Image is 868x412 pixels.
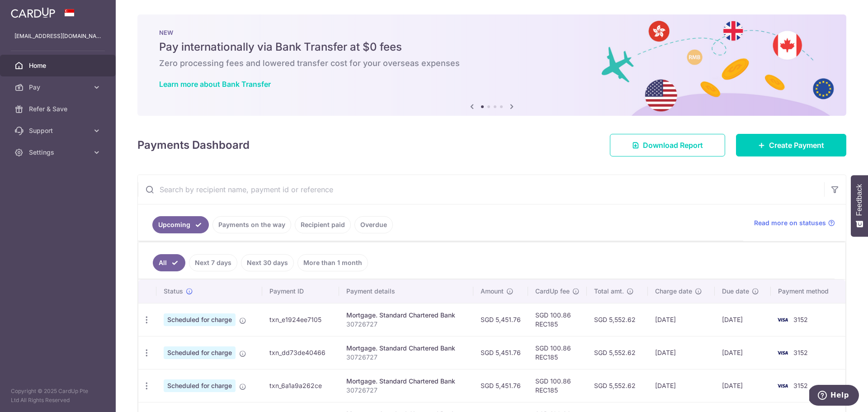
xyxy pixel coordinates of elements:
td: txn_dd73de40466 [262,336,339,369]
img: Bank Card [774,380,792,391]
span: Scheduled for charge [164,379,236,392]
a: Learn more about Bank Transfer [159,80,271,89]
iframe: Opens a widget where you can find more information [809,385,859,407]
th: Payment details [339,279,473,303]
td: SGD 5,451.76 [473,336,528,369]
span: Scheduled for charge [164,346,236,359]
span: Settings [29,148,89,157]
span: CardUp fee [535,287,570,296]
td: SGD 5,451.76 [473,303,528,336]
span: Feedback [855,184,863,216]
p: 30726727 [346,386,466,395]
a: Recipient paid [295,216,351,233]
div: Mortgage. Standard Chartered Bank [346,377,466,386]
span: Total amt. [594,287,624,296]
input: Search by recipient name, payment id or reference [138,175,824,204]
td: txn_e1924ee7105 [262,303,339,336]
a: Payments on the way [212,216,291,233]
img: Bank Card [774,314,792,325]
span: Scheduled for charge [164,313,236,326]
div: Mortgage. Standard Chartered Bank [346,344,466,353]
a: Upcoming [152,216,209,233]
h6: Zero processing fees and lowered transfer cost for your overseas expenses [159,58,825,69]
td: [DATE] [715,336,771,369]
td: SGD 5,451.76 [473,369,528,402]
p: 30726727 [346,320,466,329]
td: SGD 100.86 REC185 [528,303,587,336]
a: Create Payment [736,134,846,156]
td: [DATE] [648,369,715,402]
span: Due date [722,287,749,296]
td: txn_6a1a9a262ce [262,369,339,402]
td: [DATE] [648,303,715,336]
a: Download Report [610,134,725,156]
td: SGD 5,552.62 [587,369,648,402]
span: 3152 [793,349,808,356]
span: Pay [29,83,89,92]
td: [DATE] [715,303,771,336]
span: Create Payment [769,140,824,151]
img: Bank transfer banner [137,14,846,116]
span: 3152 [793,316,808,323]
span: 3152 [793,382,808,389]
a: Next 30 days [241,254,294,271]
a: Overdue [354,216,393,233]
img: CardUp [11,7,55,18]
th: Payment ID [262,279,339,303]
td: SGD 5,552.62 [587,336,648,369]
button: Feedback - Show survey [851,175,868,237]
h4: Payments Dashboard [137,137,250,153]
p: NEW [159,29,825,36]
span: Download Report [643,140,703,151]
p: [EMAIL_ADDRESS][DOMAIN_NAME] [14,32,101,41]
td: SGD 100.86 REC185 [528,369,587,402]
p: 30726727 [346,353,466,362]
span: Read more on statuses [754,218,826,227]
span: Amount [481,287,504,296]
span: Refer & Save [29,104,89,114]
th: Payment method [771,279,845,303]
span: Status [164,287,183,296]
span: Charge date [655,287,692,296]
a: All [153,254,185,271]
span: Support [29,126,89,135]
td: SGD 100.86 REC185 [528,336,587,369]
a: Next 7 days [189,254,237,271]
td: [DATE] [715,369,771,402]
span: Home [29,61,89,70]
img: Bank Card [774,347,792,358]
a: Read more on statuses [754,218,835,227]
h5: Pay internationally via Bank Transfer at $0 fees [159,40,825,54]
a: More than 1 month [297,254,368,271]
td: SGD 5,552.62 [587,303,648,336]
td: [DATE] [648,336,715,369]
div: Mortgage. Standard Chartered Bank [346,311,466,320]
